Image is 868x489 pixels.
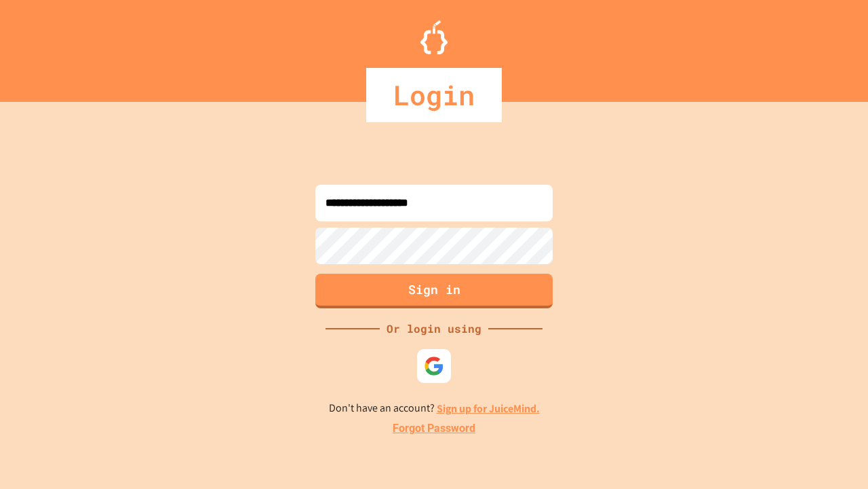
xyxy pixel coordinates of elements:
p: Don't have an account? [329,400,540,417]
img: google-icon.svg [424,356,444,376]
img: Logo.svg [420,20,448,54]
div: Or login using [380,321,488,337]
a: Forgot Password [393,420,475,437]
a: Sign up for JuiceMind. [437,401,540,416]
button: Sign in [315,274,553,308]
div: Login [366,68,502,122]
